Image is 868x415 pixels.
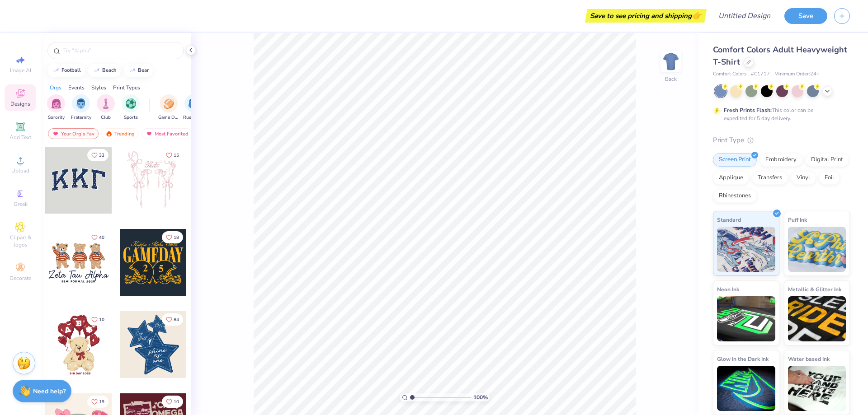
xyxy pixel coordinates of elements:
[587,9,704,23] div: Save to see pricing and shipping
[717,215,741,224] span: Standard
[665,75,677,83] div: Back
[183,94,204,121] div: filter for Rush & Bid
[99,153,104,158] span: 33
[76,98,86,109] img: Fraternity Image
[788,366,846,411] img: Water based Ink
[9,275,31,282] span: Decorate
[189,98,199,109] img: Rush & Bid Image
[692,10,702,21] span: 👉
[14,201,28,208] span: Greek
[47,64,85,77] button: football
[162,149,183,161] button: Like
[33,387,66,396] strong: Need help?
[47,94,65,121] div: filter for Sorority
[87,149,108,161] button: Like
[717,354,769,364] span: Glow in the Dark Ink
[717,366,775,411] img: Glow in the Dark Ink
[713,135,850,145] div: Print Type
[52,131,59,137] img: most_fav.gif
[788,354,830,364] span: Water based Ink
[751,70,770,78] span: # C1717
[713,189,757,203] div: Rhinestones
[174,400,179,404] span: 10
[788,215,807,224] span: Puff Ink
[71,114,91,121] span: Fraternity
[50,84,61,92] div: Orgs
[91,84,106,92] div: Styles
[62,46,178,55] input: Try "Alpha"
[819,171,840,185] div: Foil
[162,313,183,326] button: Like
[71,94,91,121] button: filter button
[124,64,153,77] button: bear
[183,114,204,121] span: Rush & Bid
[724,107,772,114] strong: Fresh Prints Flash:
[51,98,61,109] img: Sorority Image
[68,84,85,92] div: Events
[101,128,139,139] div: Trending
[158,94,179,121] div: filter for Game Day
[101,114,111,121] span: Club
[473,393,488,401] span: 100 %
[99,317,104,322] span: 10
[774,70,820,78] span: Minimum Order: 24 +
[48,128,99,139] div: Your Org's Fav
[10,100,30,107] span: Designs
[158,114,179,121] span: Game Day
[126,98,136,109] img: Sports Image
[752,171,788,185] div: Transfers
[146,131,153,137] img: most_fav.gif
[784,8,827,24] button: Save
[97,94,115,121] button: filter button
[5,234,36,248] span: Clipart & logos
[105,131,113,137] img: trending.gif
[124,114,138,121] span: Sports
[162,231,183,243] button: Like
[138,68,149,73] div: bear
[87,396,108,408] button: Like
[759,153,802,167] div: Embroidery
[142,128,193,139] div: Most Favorited
[662,52,680,70] img: Back
[122,94,140,121] div: filter for Sports
[101,98,111,109] img: Club Image
[164,98,174,109] img: Game Day Image
[713,44,847,67] span: Comfort Colors Adult Heavyweight T-Shirt
[791,171,816,185] div: Vinyl
[99,235,104,240] span: 40
[713,153,757,167] div: Screen Print
[174,235,179,240] span: 18
[48,114,65,121] span: Sorority
[724,106,835,122] div: This color can be expedited for 5 day delivery.
[788,284,841,294] span: Metallic & Glitter Ink
[788,296,846,341] img: Metallic & Glitter Ink
[61,68,81,73] div: football
[47,94,65,121] button: filter button
[713,70,746,78] span: Comfort Colors
[717,227,775,272] img: Standard
[88,64,121,77] button: beach
[174,317,179,322] span: 84
[9,134,31,141] span: Add Text
[129,68,136,73] img: trend_line.gif
[10,67,31,74] span: Image AI
[174,153,179,158] span: 15
[717,296,775,341] img: Neon Ink
[717,284,739,294] span: Neon Ink
[183,94,204,121] button: filter button
[11,167,29,174] span: Upload
[102,68,117,73] div: beach
[711,7,778,25] input: Untitled Design
[93,68,100,73] img: trend_line.gif
[788,227,846,272] img: Puff Ink
[122,94,140,121] button: filter button
[87,231,108,243] button: Like
[87,313,108,326] button: Like
[713,171,749,185] div: Applique
[158,94,179,121] button: filter button
[113,84,140,92] div: Print Types
[52,68,60,73] img: trend_line.gif
[97,94,115,121] div: filter for Club
[805,153,849,167] div: Digital Print
[71,94,91,121] div: filter for Fraternity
